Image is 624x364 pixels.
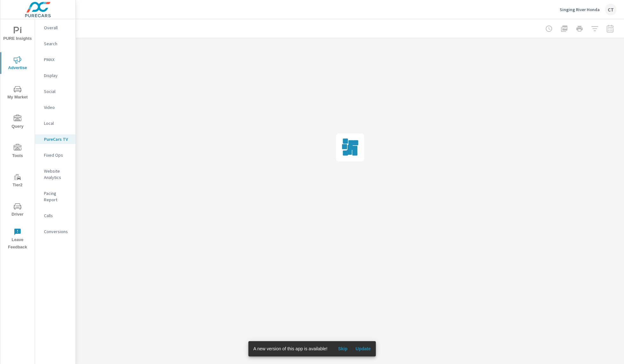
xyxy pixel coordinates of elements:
span: Tier2 [2,173,33,189]
span: PURE Insights [2,27,33,42]
div: CT [605,4,616,15]
span: Advertise [2,56,33,72]
button: Update [353,344,373,354]
p: Video [44,104,70,111]
div: Video [35,103,75,112]
div: Local [35,118,75,128]
div: Pacing Report [35,189,75,204]
p: Conversions [44,228,70,235]
div: PureCars TV [35,134,75,144]
span: Skip [335,346,350,352]
p: Fixed Ops [44,152,70,158]
span: A new version of this app is available! [253,346,327,351]
div: Calls [35,211,75,220]
p: Calls [44,212,70,219]
div: Conversions [35,227,75,236]
div: Overall [35,23,75,32]
span: My Market [2,85,33,101]
span: Driver [2,203,33,218]
p: Overall [44,25,70,31]
p: Website Analytics [44,168,70,181]
span: Tools [2,144,33,160]
p: Local [44,120,70,126]
p: Pacing Report [44,190,70,203]
span: Update [355,346,371,352]
span: Query [2,115,33,130]
div: Website Analytics [35,166,75,182]
div: nav menu [0,19,35,253]
p: Display [44,72,70,79]
button: Skip [333,344,353,354]
div: Social [35,87,75,96]
div: Display [35,71,75,80]
p: Social [44,88,70,95]
p: PMAX [44,56,70,63]
div: Search [35,39,75,48]
p: Search [44,40,70,47]
div: Fixed Ops [35,150,75,160]
span: Leave Feedback [2,228,33,251]
p: PureCars TV [44,136,70,142]
p: Singing River Honda [560,7,600,12]
div: PMAX [35,55,75,64]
